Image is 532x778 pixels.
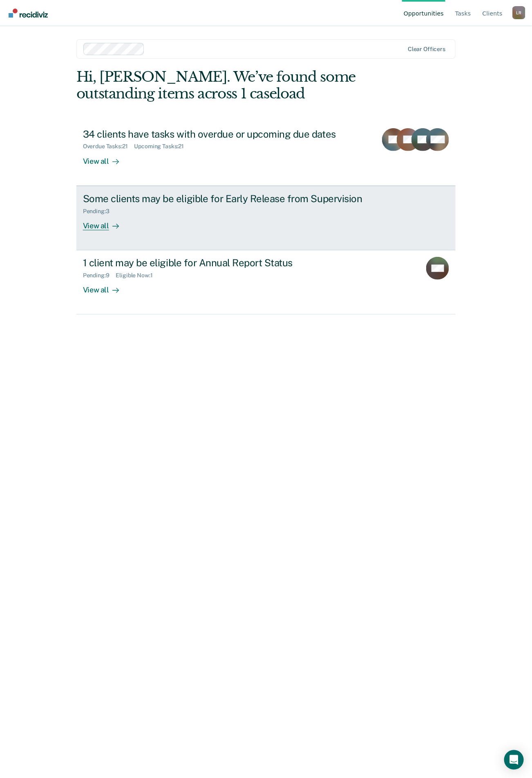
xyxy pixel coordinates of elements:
[83,150,129,166] div: View all
[76,69,380,102] div: Hi, [PERSON_NAME]. We’ve found some outstanding items across 1 caseload
[83,272,116,279] div: Pending : 9
[504,750,524,770] div: Open Intercom Messenger
[134,143,191,150] div: Upcoming Tasks : 21
[76,186,456,250] a: Some clients may be eligible for Early Release from SupervisionPending:3View all
[116,272,159,279] div: Eligible Now : 1
[83,193,370,205] div: Some clients may be eligible for Early Release from Supervision
[83,214,129,230] div: View all
[512,6,525,19] button: Profile dropdown button
[76,250,456,314] a: 1 client may be eligible for Annual Report StatusPending:9Eligible Now:1View all
[512,6,525,19] div: L R
[83,257,370,269] div: 1 client may be eligible for Annual Report Status
[408,46,445,53] div: Clear officers
[83,143,134,150] div: Overdue Tasks : 21
[76,122,456,186] a: 34 clients have tasks with overdue or upcoming due datesOverdue Tasks:21Upcoming Tasks:21View all
[9,9,48,18] img: Recidiviz
[83,279,129,295] div: View all
[83,128,370,140] div: 34 clients have tasks with overdue or upcoming due dates
[83,208,116,215] div: Pending : 3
